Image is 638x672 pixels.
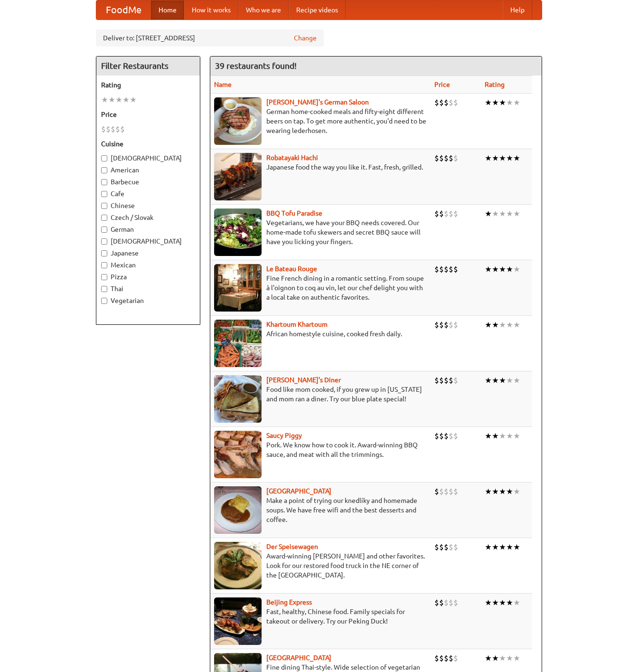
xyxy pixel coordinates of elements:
img: speisewagen.jpg [214,542,262,589]
label: Pizza [101,272,195,282]
input: Barbecue [101,179,107,185]
input: Japanese [101,250,107,256]
li: $ [453,208,458,219]
img: bateaurouge.jpg [214,264,262,312]
li: $ [434,208,439,219]
input: German [101,227,107,233]
p: Fine French dining in a romantic setting. From soupe à l'oignon to coq au vin, let our chef delig... [214,274,427,302]
a: Name [214,81,232,88]
a: [GEOGRAPHIC_DATA] [266,654,331,662]
li: ★ [506,153,513,163]
li: $ [449,431,453,441]
li: $ [439,264,444,274]
li: ★ [499,153,506,163]
a: Price [434,81,450,88]
li: $ [439,431,444,441]
li: $ [449,208,453,219]
li: ★ [499,97,506,108]
li: ★ [485,264,492,274]
a: [PERSON_NAME]'s German Saloon [266,98,369,106]
li: $ [106,124,111,134]
li: ★ [499,431,506,441]
p: Award-winning [PERSON_NAME] and other favorites. Look for our restored food truck in the NE corne... [214,551,427,580]
div: Deliver to: [STREET_ADDRESS] [96,29,324,47]
li: ★ [485,431,492,441]
li: $ [444,486,449,497]
li: ★ [513,597,520,608]
h5: Price [101,110,195,119]
label: Barbecue [101,177,195,187]
a: Change [294,33,317,43]
li: $ [439,208,444,219]
input: Cafe [101,191,107,197]
img: beijing.jpg [214,597,262,645]
li: $ [453,486,458,497]
a: Khartoum Khartoum [266,321,328,328]
li: ★ [513,542,520,552]
p: German home-cooked meals and fifty-eight different beers on tap. To get more authentic, you'd nee... [214,107,427,135]
b: Saucy Piggy [266,432,302,439]
li: $ [449,542,453,552]
li: ★ [506,653,513,663]
li: ★ [499,375,506,386]
li: $ [434,597,439,608]
li: $ [434,153,439,163]
li: ★ [499,542,506,552]
li: ★ [506,264,513,274]
li: $ [453,653,458,663]
li: $ [444,431,449,441]
li: ★ [485,597,492,608]
li: ★ [130,95,137,105]
li: $ [439,153,444,163]
li: ★ [492,320,499,330]
label: American [101,165,195,175]
li: ★ [492,375,499,386]
li: ★ [492,97,499,108]
li: $ [439,486,444,497]
li: ★ [485,208,492,219]
li: ★ [499,653,506,663]
li: ★ [513,375,520,386]
li: $ [434,431,439,441]
li: ★ [492,486,499,497]
label: Cafe [101,189,195,199]
input: Vegetarian [101,298,107,304]
li: ★ [499,208,506,219]
b: BBQ Tofu Paradise [266,209,322,217]
li: $ [439,97,444,108]
li: $ [453,153,458,163]
li: ★ [492,653,499,663]
li: ★ [101,95,108,105]
li: $ [444,264,449,274]
li: $ [449,320,453,330]
li: $ [439,320,444,330]
a: Recipe videos [289,0,346,19]
label: Czech / Slovak [101,213,195,222]
img: sallys.jpg [214,375,262,423]
li: ★ [513,320,520,330]
li: $ [434,486,439,497]
a: Who we are [238,0,289,19]
input: Mexican [101,262,107,268]
li: $ [453,597,458,608]
li: ★ [108,95,115,105]
li: ★ [499,486,506,497]
li: ★ [499,264,506,274]
li: $ [444,597,449,608]
p: Fast, healthy, Chinese food. Family specials for takeout or delivery. Try our Peking Duck! [214,607,427,626]
p: Japanese food the way you like it. Fast, fresh, grilled. [214,162,427,172]
li: $ [434,264,439,274]
li: ★ [492,431,499,441]
li: $ [120,124,125,134]
li: $ [449,486,453,497]
a: Beijing Express [266,598,312,606]
li: $ [115,124,120,134]
li: ★ [506,597,513,608]
li: ★ [513,153,520,163]
li: ★ [513,431,520,441]
li: ★ [506,431,513,441]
